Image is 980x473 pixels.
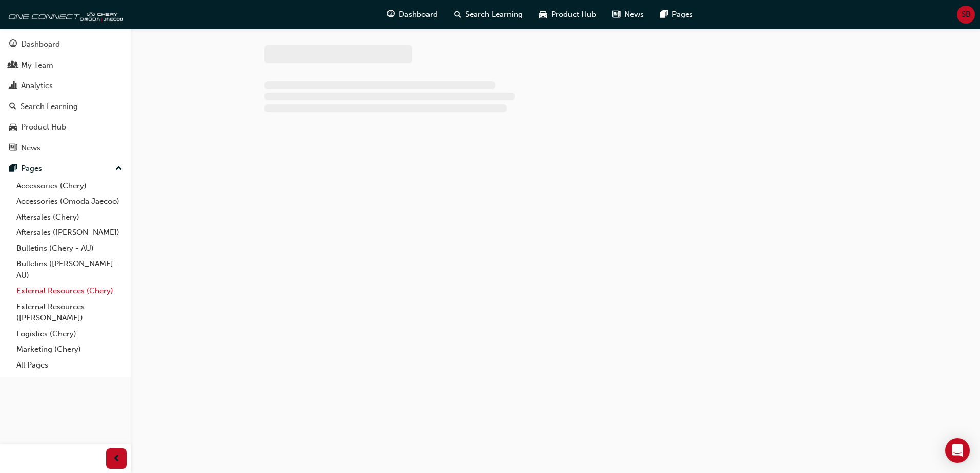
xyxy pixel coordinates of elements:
a: Bulletins (Chery - AU) [12,241,127,256]
span: search-icon [9,102,16,112]
a: Marketing (Chery) [12,341,127,357]
a: news-iconNews [604,4,652,25]
span: car-icon [9,123,17,132]
span: search-icon [454,8,461,21]
div: Open Intercom Messenger [945,438,970,463]
span: prev-icon [113,453,120,465]
span: people-icon [9,61,17,70]
button: SB [957,6,975,24]
span: news-icon [9,144,17,153]
a: Bulletins ([PERSON_NAME] - AU) [12,256,127,283]
a: pages-iconPages [652,4,701,25]
a: All Pages [12,357,127,373]
div: Analytics [21,80,53,92]
div: Product Hub [21,121,66,133]
div: Search Learning [21,101,78,113]
a: Analytics [4,76,127,95]
div: My Team [21,59,53,71]
span: News [624,9,644,20]
button: Pages [4,159,127,178]
span: up-icon [115,162,122,176]
span: Pages [672,9,693,20]
a: Accessories (Omoda Jaecoo) [12,193,127,209]
a: Dashboard [4,35,127,54]
a: Aftersales ([PERSON_NAME]) [12,225,127,241]
button: DashboardMy TeamAnalyticsSearch LearningProduct HubNews [4,33,127,159]
span: pages-icon [660,8,668,21]
span: pages-icon [9,164,17,174]
div: Pages [21,163,42,175]
span: news-icon [612,8,620,21]
a: External Resources ([PERSON_NAME]) [12,299,127,326]
div: News [21,142,40,154]
a: Accessories (Chery) [12,178,127,194]
a: Aftersales (Chery) [12,209,127,225]
a: Product Hub [4,118,127,137]
span: chart-icon [9,81,17,91]
a: External Resources (Chery) [12,283,127,299]
span: Search Learning [465,9,523,20]
img: oneconnect [5,4,123,25]
a: Search Learning [4,97,127,116]
a: car-iconProduct Hub [531,4,604,25]
span: guage-icon [9,40,17,49]
span: guage-icon [387,8,395,21]
span: Product Hub [551,9,596,20]
a: News [4,139,127,158]
span: car-icon [539,8,547,21]
div: Dashboard [21,38,60,50]
a: search-iconSearch Learning [446,4,531,25]
a: Logistics (Chery) [12,326,127,342]
span: Dashboard [399,9,438,20]
span: SB [962,9,971,20]
a: My Team [4,56,127,75]
a: guage-iconDashboard [379,4,446,25]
